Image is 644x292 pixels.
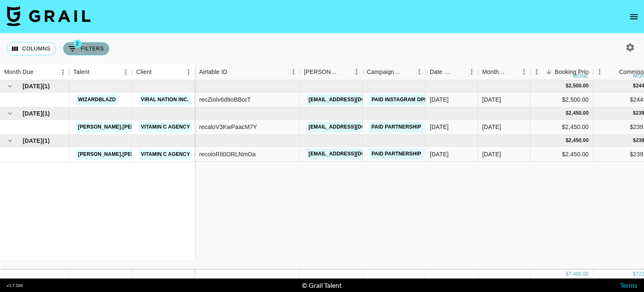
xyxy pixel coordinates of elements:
a: Vitamin C Agency [139,149,192,160]
div: Client [132,64,195,80]
button: Menu [182,66,195,79]
div: $ [633,110,636,117]
a: Paid Instagram Opportunity [369,95,456,105]
button: Sort [454,66,465,78]
div: Jul '25 [482,95,501,104]
button: Menu [593,66,606,78]
div: Month Due [478,64,530,80]
div: Campaign (Type) [363,64,426,80]
a: Terms [620,281,637,289]
button: hide children [4,135,16,147]
a: Vitamin C Agency [139,122,192,132]
div: $ [633,82,636,89]
a: [PERSON_NAME].[PERSON_NAME] [76,149,168,160]
button: Sort [506,66,518,78]
button: Menu [530,66,543,78]
div: $ [566,110,569,117]
div: Booking Price [555,64,592,80]
div: [PERSON_NAME] [304,64,338,80]
div: Campaign (Type) [367,64,401,80]
div: Talent [69,64,132,80]
button: Sort [401,66,413,78]
a: Paid Partnership [369,122,423,132]
div: Aug '25 [482,123,501,131]
button: Sort [34,66,45,78]
div: $ [566,271,569,278]
div: recaloV3KwPaacM7Y [199,123,257,131]
span: ( 1 ) [42,137,50,145]
div: $2,450.00 [530,120,593,135]
a: wizardblazd [76,95,118,105]
button: Menu [413,66,426,78]
div: Talent [73,64,89,80]
div: 25/01/2025 [430,95,449,104]
div: $ [566,82,569,89]
div: 7,400.00 [569,271,589,278]
span: [DATE] [23,137,42,145]
div: 10/06/2025 [430,150,449,158]
div: 2,450.00 [569,110,589,117]
button: Sort [543,66,555,78]
button: Menu [465,66,478,78]
img: Grail Talent [7,6,91,26]
button: Sort [89,66,101,78]
div: © Grail Talent [302,281,342,289]
div: Date Created [430,64,454,80]
div: 2,500.00 [569,82,589,89]
div: recZIolv6d9oBBorT [199,95,251,104]
div: $2,500.00 [530,92,593,108]
span: 2 [73,39,82,48]
div: $ [566,137,569,144]
button: Sort [152,66,164,78]
button: Menu [350,66,363,78]
button: Menu [518,66,530,78]
div: Airtable ID [195,64,300,80]
div: $ [633,271,636,278]
button: Menu [119,66,132,79]
button: hide children [4,80,16,92]
a: [EMAIL_ADDRESS][DOMAIN_NAME] [306,95,400,105]
div: 2,450.00 [569,137,589,144]
div: Sep '25 [482,150,501,158]
span: [DATE] [23,109,42,118]
button: Sort [607,66,619,78]
a: [EMAIL_ADDRESS][DOMAIN_NAME] [306,122,400,132]
span: [DATE] [23,82,42,90]
div: Client [136,64,152,80]
button: Sort [338,66,350,78]
div: money [573,74,592,79]
a: [EMAIL_ADDRESS][DOMAIN_NAME] [306,149,400,159]
div: Airtable ID [199,64,227,80]
span: ( 1 ) [42,109,50,118]
button: Sort [227,66,239,78]
div: $2,450.00 [530,147,593,162]
a: Viral Nation Inc. [139,95,191,105]
div: 10/06/2025 [430,123,449,131]
button: Show filters [63,42,109,55]
div: $ [633,137,636,144]
div: Date Created [426,64,478,80]
div: Month Due [4,64,34,80]
button: Menu [57,66,69,79]
button: Menu [287,66,300,78]
div: Month Due [482,64,506,80]
div: v 1.7.106 [7,283,23,288]
button: hide children [4,108,16,119]
div: recoioRIl0ORLNmOa [199,150,256,158]
button: Select columns [7,42,56,55]
a: [PERSON_NAME].[PERSON_NAME] [76,122,168,132]
span: ( 1 ) [42,82,50,90]
a: Paid Partnership [369,149,423,159]
div: Booker [300,64,363,80]
button: open drawer [626,8,642,25]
